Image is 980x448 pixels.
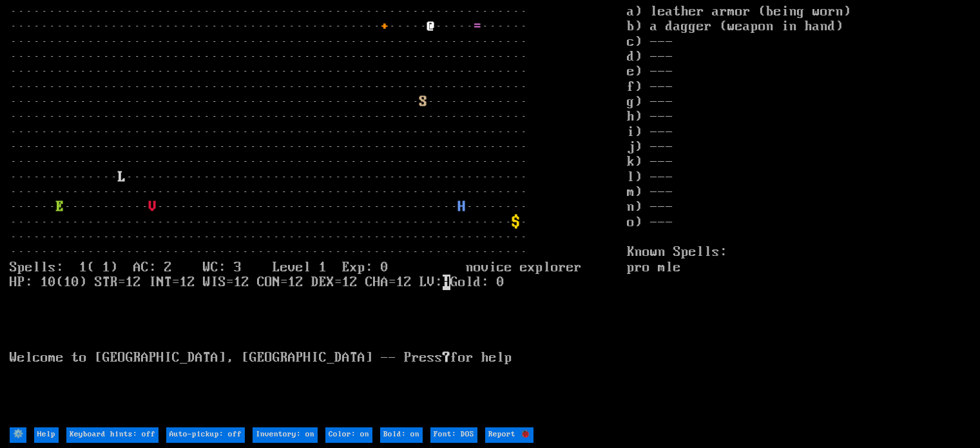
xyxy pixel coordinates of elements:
input: Report 🐞 [485,427,533,442]
b: ? [443,350,450,365]
input: Bold: on [380,427,423,442]
font: = [474,19,481,34]
font: H [458,199,466,215]
input: Inventory: on [253,427,318,442]
stats: a) leather armor (being worn) b) a dagger (weapon in hand) c) --- d) --- e) --- f) --- g) --- h) ... [627,5,970,425]
input: ⚙️ [10,427,26,442]
input: Auto-pickup: off [166,427,245,442]
font: $ [512,215,520,230]
larn: ··································································· ·····························... [10,5,627,425]
font: V [149,199,157,215]
input: Font: DOS [430,427,477,442]
input: Keyboard hints: off [66,427,159,442]
input: Color: on [325,427,372,442]
font: @ [427,19,435,34]
input: Help [34,427,59,442]
mark: H [443,275,450,290]
font: E [56,199,64,215]
font: + [381,19,389,34]
font: L [118,170,126,185]
font: S [419,94,427,110]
